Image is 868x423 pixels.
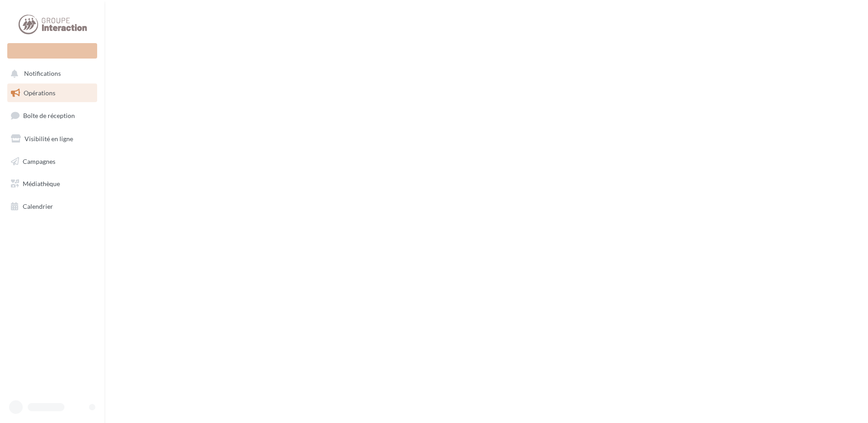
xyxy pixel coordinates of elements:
[5,129,99,148] a: Visibilité en ligne
[24,89,55,97] span: Opérations
[25,135,73,143] span: Visibilité en ligne
[23,202,53,210] span: Calendrier
[23,157,55,165] span: Campagnes
[5,197,99,216] a: Calendrier
[23,112,75,119] span: Boîte de réception
[5,174,99,193] a: Médiathèque
[24,70,61,78] span: Notifications
[7,43,97,59] div: Nouvelle campagne
[5,106,99,125] a: Boîte de réception
[23,180,60,187] span: Médiathèque
[5,152,99,171] a: Campagnes
[5,84,99,103] a: Opérations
